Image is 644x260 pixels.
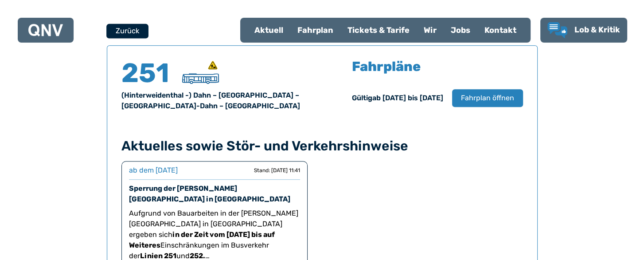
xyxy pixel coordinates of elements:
[444,19,477,42] a: Jobs
[106,24,148,38] button: Zurück
[461,93,514,103] span: Fahrplan öffnen
[129,165,178,176] div: ab dem [DATE]
[352,93,443,103] div: Gültig ab [DATE] bis [DATE]
[340,19,417,42] a: Tickets & Tarife
[140,252,176,260] strong: Linien 251
[129,230,275,249] strong: in der Zeit vom [DATE] bis auf Weiteres
[547,22,620,38] a: Lob & Kritik
[290,19,340,42] a: Fahrplan
[190,252,210,260] strong: 252.
[452,89,523,107] button: Fahrplan öffnen
[417,19,444,42] a: Wir
[28,24,63,36] img: QNV Logo
[121,90,312,111] div: (Hinterweidenthal -) Dahn – [GEOGRAPHIC_DATA] – [GEOGRAPHIC_DATA]-Dahn – [GEOGRAPHIC_DATA]
[247,19,290,42] a: Aktuell
[574,25,620,35] span: Lob & Kritik
[28,21,63,39] a: QNV Logo
[477,19,523,42] a: Kontakt
[182,73,219,84] img: Überlandbus
[352,60,421,73] h5: Fahrpläne
[129,184,290,203] a: Sperrung der [PERSON_NAME][GEOGRAPHIC_DATA] in [GEOGRAPHIC_DATA]
[254,167,300,174] div: Stand: [DATE] 11:41
[121,138,523,154] h4: Aktuelles sowie Stör- und Verkehrshinweise
[107,24,142,38] a: Zurück
[121,60,175,87] h4: 251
